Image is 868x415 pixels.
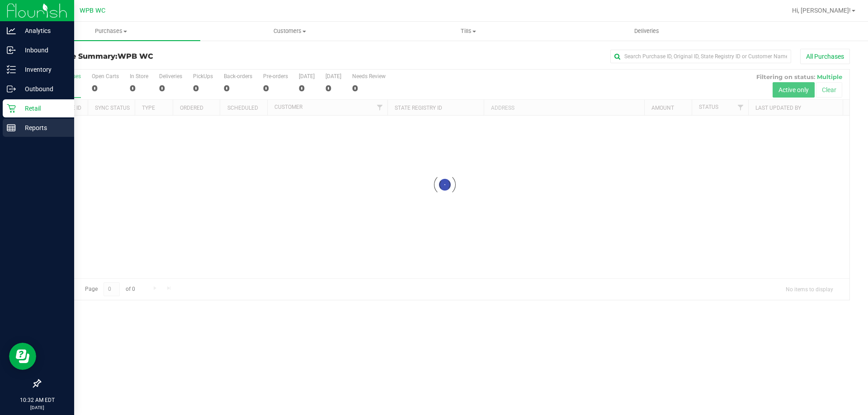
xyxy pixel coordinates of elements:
p: [DATE] [4,404,70,411]
a: Deliveries [557,22,736,41]
input: Search Purchase ID, Original ID, State Registry ID or Customer Name... [610,50,791,63]
inline-svg: Analytics [7,26,16,35]
span: WPB WC [80,7,105,14]
span: Purchases [22,27,200,35]
inline-svg: Reports [7,123,16,132]
p: Inventory [16,64,70,75]
p: 10:32 AM EDT [4,396,70,404]
p: Retail [16,103,70,114]
p: Analytics [16,25,70,36]
a: Purchases [22,22,200,41]
span: Tills [379,27,557,35]
p: Reports [16,122,70,133]
span: Deliveries [622,27,671,35]
p: Outbound [16,84,70,94]
inline-svg: Inventory [7,65,16,74]
inline-svg: Outbound [7,84,16,93]
button: All Purchases [800,49,850,64]
a: Customers [200,22,379,41]
h3: Purchase Summary: [40,52,310,61]
span: Customers [201,27,378,35]
inline-svg: Inbound [7,46,16,55]
span: Hi, [PERSON_NAME]! [792,7,851,14]
a: Tills [379,22,557,41]
iframe: Resource center [9,343,36,370]
p: Inbound [16,45,70,56]
span: WPB WC [118,52,153,61]
inline-svg: Retail [7,104,16,113]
